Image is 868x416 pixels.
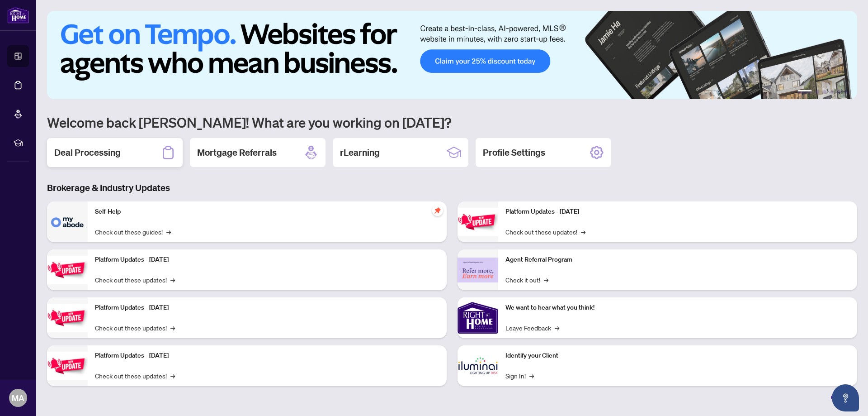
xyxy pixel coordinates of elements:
[458,297,498,338] img: We want to hear what you think!
[529,371,534,381] span: →
[458,208,498,236] img: Platform Updates - June 23, 2025
[832,384,859,411] button: Open asap
[170,371,175,381] span: →
[47,256,88,284] img: Platform Updates - September 16, 2025
[505,275,548,285] a: Check it out!→
[505,371,534,381] a: Sign In!→
[505,323,559,333] a: Leave Feedback→
[95,255,439,265] p: Platform Updates - [DATE]
[95,303,439,313] p: Platform Updates - [DATE]
[544,275,548,285] span: →
[844,90,848,94] button: 6
[47,201,88,242] img: Self-Help
[823,90,826,94] button: 3
[483,146,545,159] h2: Profile Settings
[505,303,850,313] p: We want to hear what you think!
[7,7,29,24] img: logo
[47,114,857,131] h1: Welcome back [PERSON_NAME]! What are you working on [DATE]?
[95,351,439,361] p: Platform Updates - [DATE]
[830,90,834,94] button: 4
[555,323,559,333] span: →
[837,90,841,94] button: 5
[432,205,443,216] span: pushpin
[47,352,88,380] img: Platform Updates - July 8, 2025
[54,146,121,159] h2: Deal Processing
[581,227,585,237] span: →
[95,227,171,237] a: Check out these guides!→
[95,371,175,381] a: Check out these updates!→
[166,227,171,237] span: →
[505,227,585,237] a: Check out these updates!→
[95,207,439,217] p: Self-Help
[47,11,857,99] img: Slide 0
[95,323,175,333] a: Check out these updates!→
[816,90,819,94] button: 2
[12,392,24,404] span: MA
[505,351,850,361] p: Identify your Client
[340,146,380,159] h2: rLearning
[797,90,812,94] button: 1
[197,146,277,159] h2: Mortgage Referrals
[47,182,857,194] h3: Brokerage & Industry Updates
[505,207,850,217] p: Platform Updates - [DATE]
[170,323,175,333] span: →
[458,345,498,386] img: Identify your Client
[47,304,88,332] img: Platform Updates - July 21, 2025
[95,275,175,285] a: Check out these updates!→
[458,258,498,282] img: Agent Referral Program
[170,275,175,285] span: →
[505,255,850,265] p: Agent Referral Program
